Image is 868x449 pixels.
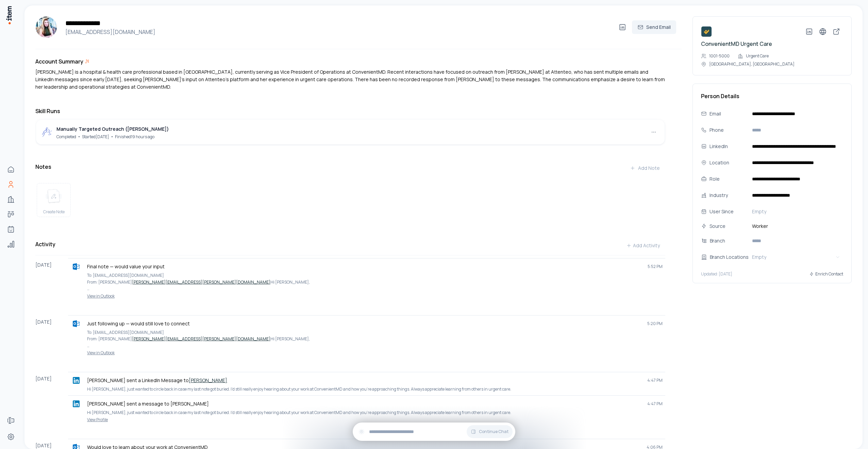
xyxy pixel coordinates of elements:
[5,5,12,25] img: Item Brain Logo
[132,279,270,285] a: [PERSON_NAME][EMAIL_ADDRESS][PERSON_NAME][DOMAIN_NAME]
[701,92,843,100] h3: Person Details
[73,377,80,384] img: linkedin logo
[87,320,642,327] p: Just following up — would still love to connect
[752,208,766,215] span: Empty
[87,400,642,407] p: [PERSON_NAME] sent a message to [PERSON_NAME]
[709,53,730,59] p: 1001-5000
[710,110,747,118] div: Email
[746,53,769,59] p: Urgent Care
[132,336,270,342] a: [PERSON_NAME][EMAIL_ADDRESS][PERSON_NAME][DOMAIN_NAME]
[82,134,109,140] span: Started [DATE]
[648,264,663,269] span: 5:52 PM
[87,386,663,393] p: Hi [PERSON_NAME], just wanted to circle back in case my last note got buried. I’d still really en...
[647,378,663,383] span: 4:47 PM
[467,425,513,438] button: Continue Chat
[749,206,843,217] button: Empty
[710,208,747,215] div: User Since
[87,377,642,384] p: [PERSON_NAME] sent a LinkedIn Message to
[71,293,663,299] a: View in Outlook
[710,159,747,166] div: Location
[4,430,18,444] a: Settings
[710,253,753,261] div: Branch Locations
[41,127,52,138] img: outbound
[4,222,18,236] a: Agents
[4,163,18,176] a: Home
[35,240,55,248] h3: Activity
[37,183,71,217] button: create noteCreate Note
[709,61,795,67] p: [GEOGRAPHIC_DATA], [GEOGRAPHIC_DATA]
[710,175,747,183] div: Role
[701,26,712,37] img: ConvenientMD Urgent Care
[35,68,665,91] p: [PERSON_NAME] is a hospital & health care professional based in [GEOGRAPHIC_DATA], currently serv...
[35,315,68,359] div: [DATE]
[809,268,843,280] button: Enrich Contact
[710,222,747,230] div: Source
[701,271,732,277] p: Updated: [DATE]
[71,417,663,423] a: View Profile
[701,40,772,48] a: ConvenientMD Urgent Care
[479,429,508,434] span: Continue Chat
[624,161,665,175] button: Add Note
[353,423,515,441] div: Continue Chat
[87,272,663,285] p: To: [EMAIL_ADDRESS][DOMAIN_NAME] From: [PERSON_NAME] Hi [PERSON_NAME],
[35,258,68,302] div: [DATE]
[35,16,57,38] img: Emily Woodman
[56,125,169,133] div: Manually Targeted Outreach ([PERSON_NAME])
[35,107,665,115] h3: Skill Runs
[189,377,227,383] a: [PERSON_NAME]
[710,143,747,150] div: LinkedIn
[35,57,83,66] h3: Account Summary
[4,193,18,206] a: Companies
[630,165,660,172] div: Add Note
[71,350,663,356] a: View in Outlook
[647,401,663,407] span: 4:47 PM
[111,133,114,140] span: •
[35,372,68,425] div: [DATE]
[4,237,18,251] a: Analytics
[647,321,663,326] span: 5:20 PM
[56,134,76,140] span: Completed
[78,133,81,140] span: •
[73,263,80,270] img: outlook logo
[63,28,616,36] h4: [EMAIL_ADDRESS][DOMAIN_NAME]
[4,414,18,427] a: Forms
[4,208,18,221] a: Deals
[87,409,663,416] p: Hi [PERSON_NAME], just wanted to circle back in case my last note got buried. I’d still really en...
[710,237,753,245] div: Branch
[46,189,62,204] img: create note
[4,178,18,191] a: People
[749,222,843,230] span: Worker
[710,126,747,134] div: Phone
[710,192,747,199] div: Industry
[73,400,80,407] img: linkedin logo
[87,329,663,342] p: To: [EMAIL_ADDRESS][DOMAIN_NAME] From: [PERSON_NAME] Hi [PERSON_NAME],
[43,209,65,215] span: Create Note
[35,163,51,171] h3: Notes
[632,20,676,34] button: Send Email
[87,263,642,270] p: Final note — would value your input
[621,239,665,252] button: Add Activity
[73,320,80,327] img: outlook logo
[115,134,154,140] span: Finished 19 hours ago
